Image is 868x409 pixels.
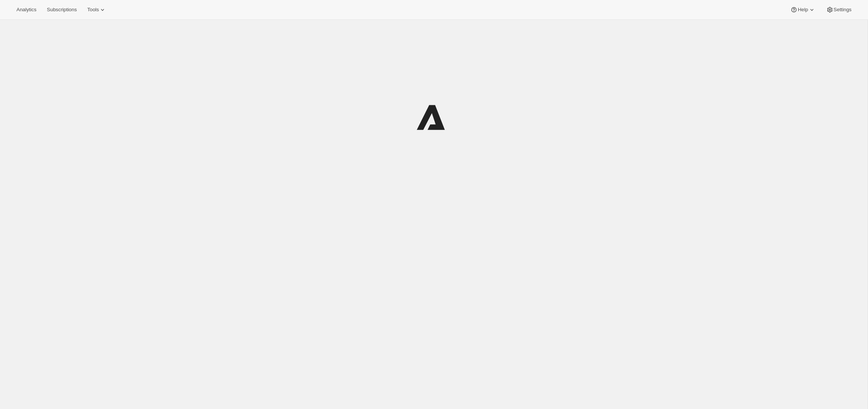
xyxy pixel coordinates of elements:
[87,7,99,13] span: Tools
[42,4,81,15] button: Subscriptions
[834,7,852,13] span: Settings
[83,4,111,15] button: Tools
[47,7,77,13] span: Subscriptions
[798,7,808,13] span: Help
[786,4,820,15] button: Help
[16,7,36,13] span: Analytics
[822,4,856,15] button: Settings
[12,4,41,15] button: Analytics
